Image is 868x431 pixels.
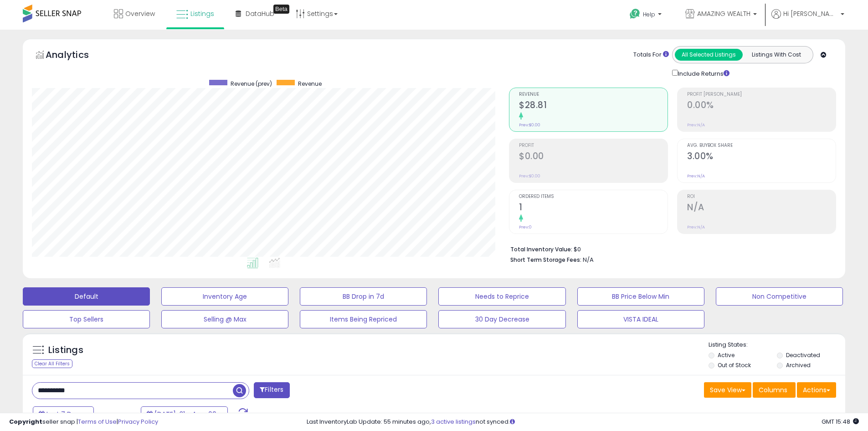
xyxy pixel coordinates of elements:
[697,9,750,18] span: AMAZING WEALTH
[273,5,289,14] div: Tooltip anchor
[519,194,668,199] span: Ordered Items
[161,310,288,328] button: Selling @ Max
[125,9,155,18] span: Overview
[786,351,820,359] label: Deactivated
[675,49,743,61] button: All Selected Listings
[23,310,150,328] button: Top Sellers
[48,344,83,357] h5: Listings
[154,410,216,419] span: [DATE]-31 - Aug-06
[33,406,94,422] button: Last 7 Days
[577,287,704,306] button: BB Price Below Min
[46,48,107,63] h5: Analytics
[519,151,668,163] h2: $0.00
[510,256,581,264] b: Short Term Storage Fees:
[161,287,288,306] button: Inventory Age
[9,417,42,426] strong: Copyright
[300,287,427,306] button: BB Drop in 7d
[141,406,228,422] button: [DATE]-31 - Aug-06
[32,359,72,368] div: Clear All Filters
[519,122,540,128] small: Prev: $0.00
[118,417,158,426] a: Privacy Policy
[786,361,811,369] label: Archived
[510,243,829,254] li: $0
[78,417,117,426] a: Terms of Use
[687,122,705,128] small: Prev: N/A
[23,287,150,306] button: Default
[246,9,274,18] span: DataHub
[771,9,844,30] a: Hi [PERSON_NAME]
[783,9,838,18] span: Hi [PERSON_NAME]
[753,382,796,398] button: Columns
[718,351,734,359] label: Active
[190,9,214,18] span: Listings
[643,10,655,18] span: Help
[718,361,751,369] label: Out of Stock
[622,1,671,30] a: Help
[519,202,668,214] h2: 1
[298,80,322,88] span: Revenue
[300,310,427,328] button: Items Being Repriced
[687,151,836,163] h2: 3.00%
[665,68,740,78] div: Include Returns
[709,341,845,349] p: Listing States:
[633,51,669,59] div: Totals For
[687,173,705,179] small: Prev: N/A
[687,202,836,214] h2: N/A
[519,224,532,230] small: Prev: 0
[519,92,668,97] span: Revenue
[519,173,540,179] small: Prev: $0.00
[577,310,704,328] button: VISTA IDEAL
[687,194,836,199] span: ROI
[759,385,787,395] span: Columns
[519,100,668,112] h2: $28.81
[629,8,641,20] i: Get Help
[438,310,565,328] button: 30 Day Decrease
[510,245,572,253] b: Total Inventory Value:
[687,92,836,97] span: Profit [PERSON_NAME]
[687,224,705,230] small: Prev: N/A
[438,287,565,306] button: Needs to Reprice
[716,287,843,306] button: Non Competitive
[46,410,82,419] span: Last 7 Days
[431,417,476,426] a: 3 active listings
[254,382,289,398] button: Filters
[231,80,272,88] span: Revenue (prev)
[687,100,836,112] h2: 0.00%
[95,410,137,419] span: Compared to:
[9,418,158,426] div: seller snap | |
[519,143,668,148] span: Profit
[797,382,836,398] button: Actions
[742,49,810,61] button: Listings With Cost
[307,418,859,426] div: Last InventoryLab Update: 55 minutes ago, not synced.
[704,382,751,398] button: Save View
[822,417,859,426] span: 2025-08-15 15:48 GMT
[583,255,594,264] span: N/A
[687,143,836,148] span: Avg. Buybox Share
